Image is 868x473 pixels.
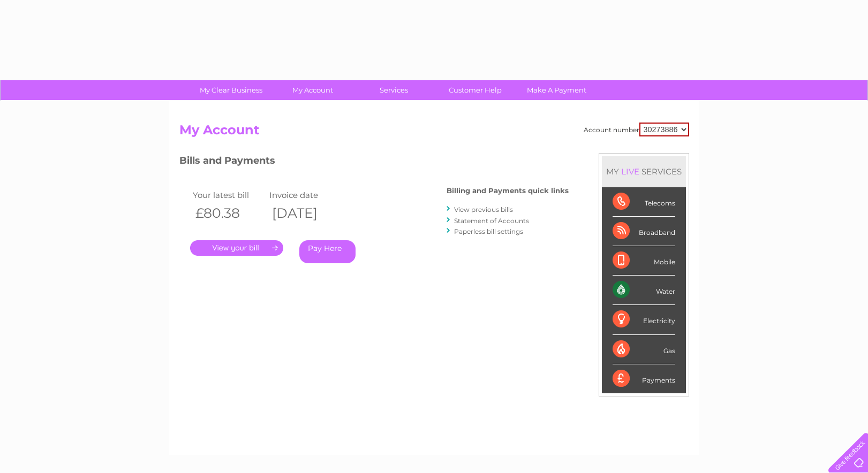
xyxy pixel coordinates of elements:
div: Payments [613,364,675,393]
div: Electricity [613,305,675,334]
a: . [190,240,283,256]
div: Water [613,276,675,305]
a: Pay Here [299,240,356,263]
h3: Bills and Payments [179,153,569,172]
th: [DATE] [267,202,344,224]
h4: Billing and Payments quick links [447,187,569,195]
div: Account number [584,123,689,136]
td: Invoice date [267,188,344,202]
h2: My Account [179,123,689,143]
div: Gas [613,335,675,364]
div: Broadband [613,217,675,246]
a: Make A Payment [512,80,601,100]
th: £80.38 [190,202,267,224]
td: Your latest bill [190,188,267,202]
div: Mobile [613,246,675,276]
a: My Clear Business [187,80,275,100]
div: MY SERVICES [602,156,686,187]
a: Statement of Accounts [454,217,529,225]
a: Paperless bill settings [454,227,523,235]
a: Customer Help [431,80,519,100]
a: My Account [268,80,357,100]
a: Services [350,80,438,100]
div: LIVE [619,166,641,177]
a: View previous bills [454,205,513,213]
div: Telecoms [613,187,675,217]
